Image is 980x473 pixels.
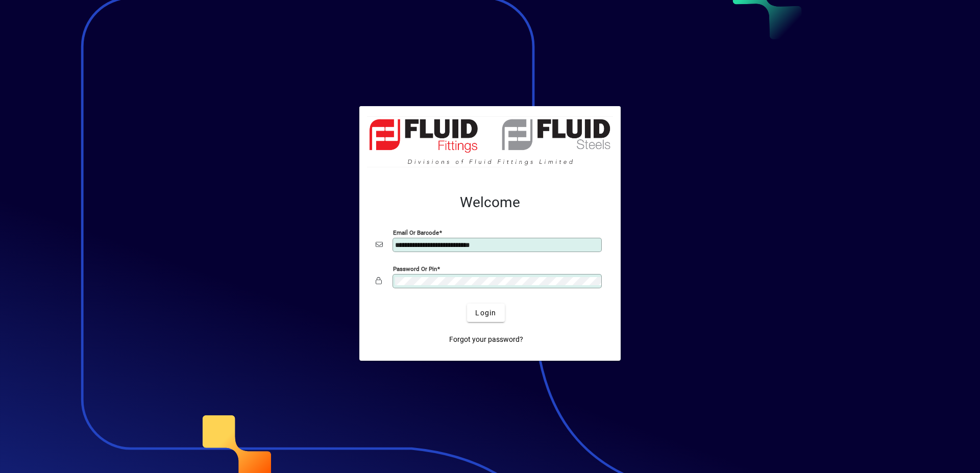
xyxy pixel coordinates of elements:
span: Login [475,308,496,318]
h2: Welcome [376,194,604,211]
mat-label: Email or Barcode [393,229,439,236]
button: Login [467,304,504,322]
a: Forgot your password? [445,330,527,348]
mat-label: Password or Pin [393,265,437,272]
span: Forgot your password? [449,334,523,345]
